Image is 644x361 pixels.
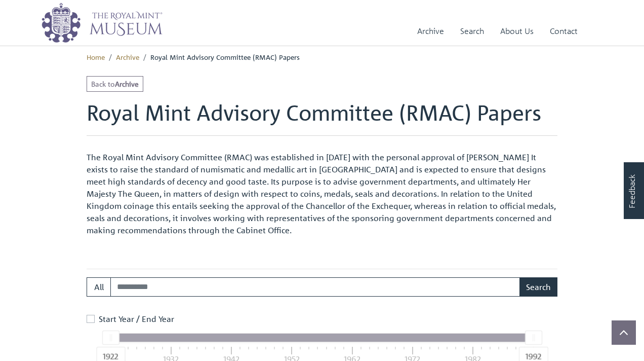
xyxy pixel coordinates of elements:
a: Archive [116,52,139,61]
a: Would you like to provide feedback? [624,162,644,219]
a: Search [460,17,484,46]
img: logo_wide.png [41,3,163,43]
a: Home [87,52,105,61]
button: Scroll to top [612,320,636,345]
button: All [87,277,111,297]
a: About Us [500,17,534,46]
input: Search ... [110,277,520,297]
span: Royal Mint Advisory Committee (RMAC) Papers [150,52,300,61]
a: Contact [550,17,578,46]
label: Start Year / End Year [99,313,174,325]
button: Search [519,277,557,297]
a: Back toArchive [87,76,143,92]
h1: Royal Mint Advisory Committee (RMAC) Papers [87,100,557,135]
p: The Royal Mint Advisory Committee (RMAC) was established in [DATE] with the personal approval of ... [87,151,557,236]
span: Feedback [625,174,637,208]
a: Archive [417,17,444,46]
strong: Archive [115,79,139,88]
